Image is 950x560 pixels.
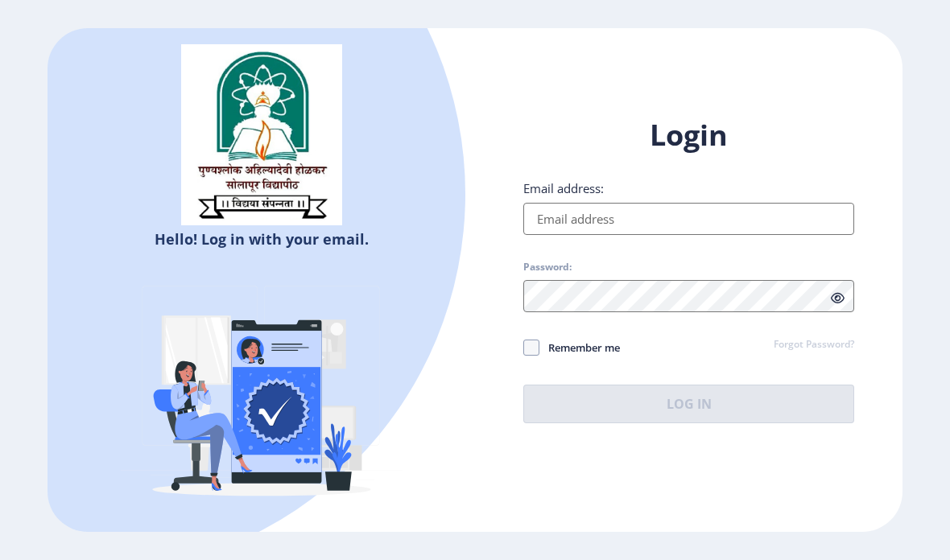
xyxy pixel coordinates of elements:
input: Email address [523,203,854,235]
h1: Login [523,116,854,154]
button: Log In [523,385,854,423]
a: Forgot Password? [774,338,854,352]
img: sulogo.png [181,44,342,226]
img: Verified-rafiki.svg [121,255,403,537]
span: Remember me [539,338,620,357]
label: Email address: [523,180,604,196]
label: Password: [523,261,572,274]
